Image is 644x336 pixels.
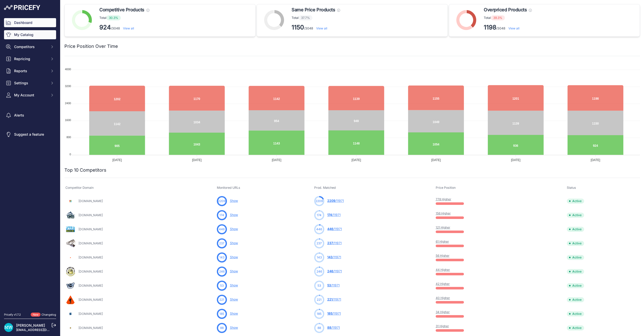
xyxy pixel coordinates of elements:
[219,213,224,217] span: 174
[99,24,111,31] strong: 924
[316,26,327,30] a: View all
[123,26,134,30] a: View all
[4,18,56,307] nav: Sidebar
[436,310,450,314] a: 34 Higher
[65,186,94,190] span: Competitor Domain
[65,119,71,122] tspan: 1600
[78,298,103,302] a: [DOMAIN_NAME]
[64,167,106,174] h2: Top 10 Competitors
[230,283,238,287] a: Show
[436,240,449,243] a: 61 Higher
[65,68,71,71] tspan: 4000
[591,158,600,162] tspan: [DATE]
[327,227,342,231] a: 446/11971
[4,111,56,120] a: Alerts
[219,255,224,260] span: 143
[69,153,71,156] tspan: 0
[230,199,238,203] a: Show
[567,325,584,330] span: Active
[508,26,519,30] a: View all
[220,283,224,288] span: 53
[219,312,224,316] span: 185
[4,30,56,39] a: My Catalog
[106,15,121,20] span: 30.3%
[31,313,41,317] span: New
[327,199,344,203] a: 2209/11971
[436,226,450,229] a: 121 Higher
[484,23,532,31] p: /3048
[567,199,584,204] span: Active
[4,42,56,51] button: Competitors
[78,213,103,217] a: [DOMAIN_NAME]
[316,227,322,232] span: 446
[317,255,322,260] span: 143
[78,199,103,203] a: [DOMAIN_NAME]
[484,6,527,13] span: Overpriced Products
[316,269,322,274] span: 246
[78,270,103,273] a: [DOMAIN_NAME]
[78,241,103,245] a: [DOMAIN_NAME]
[218,199,225,203] span: 2209
[567,255,584,260] span: Active
[99,15,149,20] p: Total
[99,23,149,31] p: /3048
[327,213,332,217] span: 174
[4,5,40,10] img: Pricefy Logo
[317,297,321,302] span: 221
[230,326,238,329] a: Show
[4,79,56,88] button: Settings
[219,269,225,274] span: 246
[230,213,238,217] a: Show
[567,297,584,302] span: Active
[16,323,45,327] a: [PERSON_NAME]
[78,312,103,316] a: [DOMAIN_NAME]
[230,297,238,301] a: Show
[327,241,342,245] a: 237/11971
[431,158,441,162] tspan: [DATE]
[327,213,341,217] a: 174/11971
[230,241,238,245] a: Show
[436,282,450,286] a: 42 Higher
[436,296,450,300] a: 40 Higher
[567,311,584,316] span: Active
[217,186,240,190] span: Monitored URLs
[192,158,202,162] tspan: [DATE]
[292,23,340,31] p: /3048
[78,326,103,330] a: [DOMAIN_NAME]
[292,6,335,13] span: Same Price Products
[299,15,312,20] span: 37.7%
[65,102,71,105] tspan: 2400
[327,283,331,287] span: 53
[219,297,224,302] span: 221
[327,297,333,301] span: 221
[14,81,47,86] span: Settings
[436,268,450,272] a: 44 Higher
[327,227,333,231] span: 446
[436,211,451,215] a: 156 Higher
[4,91,56,100] button: My Account
[317,213,321,217] span: 174
[219,241,224,246] span: 237
[64,43,118,50] h2: Price Position Over Time
[327,241,333,245] span: 237
[14,68,47,73] span: Reports
[484,15,532,20] p: Total
[230,227,238,231] a: Show
[78,255,103,259] a: [DOMAIN_NAME]
[327,326,340,329] a: 88/11971
[327,199,335,203] span: 2209
[230,312,238,315] a: Show
[327,255,341,259] a: 143/11971
[436,186,456,190] span: Price Position
[4,66,56,76] button: Reports
[14,44,47,49] span: Competitors
[567,241,584,246] span: Active
[491,15,505,20] span: 39.3%
[16,328,69,332] a: [EMAIL_ADDRESS][DOMAIN_NAME]
[567,283,584,288] span: Active
[327,326,331,329] span: 88
[484,24,496,31] strong: 1198
[292,24,304,31] strong: 1150
[327,312,332,315] span: 185
[327,312,341,315] a: 185/11971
